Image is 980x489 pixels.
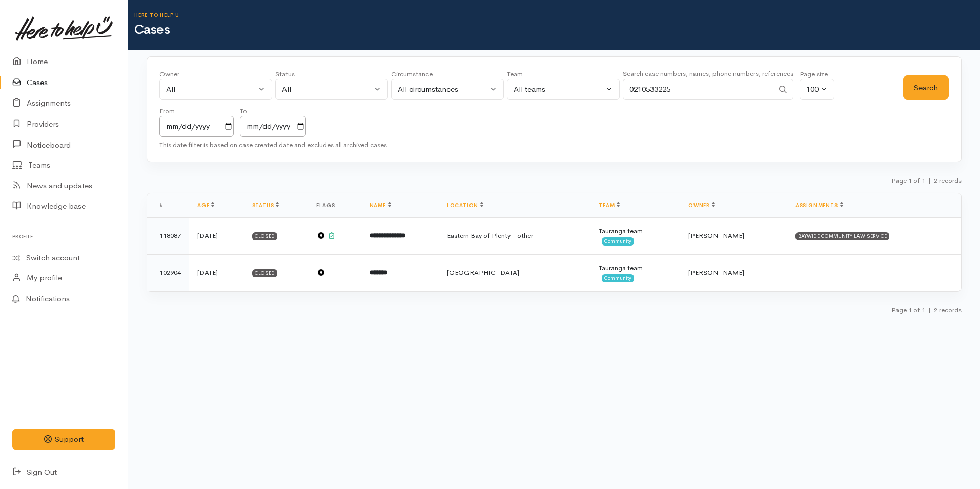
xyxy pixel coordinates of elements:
[928,305,931,314] span: |
[252,269,277,277] div: Closed
[391,69,504,79] div: Circumstance
[599,202,620,209] a: Team
[275,69,388,79] div: Status
[398,84,488,95] div: All circumstances
[806,84,819,95] div: 100
[514,84,604,95] div: All teams
[147,193,189,218] th: #
[12,230,115,243] h6: Profile
[599,263,672,273] div: Tauranga team
[795,232,889,240] div: BAYWIDE COMMUNITY LAW SERVICE
[507,79,620,100] button: All teams
[147,217,189,254] td: 118087
[891,176,962,185] small: Page 1 of 1 2 records
[370,202,391,209] a: Name
[189,217,244,254] td: [DATE]
[688,231,744,240] span: [PERSON_NAME]
[159,140,949,150] div: This date filter is based on case created date and excludes all archived cases.
[240,106,306,116] div: To:
[159,106,234,116] div: From:
[891,305,962,314] small: Page 1 of 1 2 records
[252,202,279,209] a: Status
[903,75,949,100] button: Search
[147,254,189,291] td: 102904
[166,84,256,95] div: All
[447,202,483,209] a: Location
[928,176,931,185] span: |
[159,69,272,79] div: Owner
[159,79,272,100] button: All
[447,231,533,240] span: Eastern Bay of Plenty - other
[507,69,620,79] div: Team
[800,79,834,100] button: 100
[800,69,834,79] div: Page size
[282,84,372,95] div: All
[623,69,793,78] small: Search case numbers, names, phone numbers, references
[275,79,388,100] button: All
[134,23,980,37] h1: Cases
[623,79,773,100] input: Search
[189,254,244,291] td: [DATE]
[602,274,634,282] span: Community
[599,226,672,236] div: Tauranga team
[308,193,361,218] th: Flags
[252,232,277,240] div: Closed
[795,202,843,209] a: Assignments
[134,12,980,18] h6: Here to help u
[602,237,634,246] span: Community
[391,79,504,100] button: All circumstances
[447,268,519,277] span: [GEOGRAPHIC_DATA]
[12,429,115,450] button: Support
[197,202,214,209] a: Age
[688,202,715,209] a: Owner
[688,268,744,277] span: [PERSON_NAME]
